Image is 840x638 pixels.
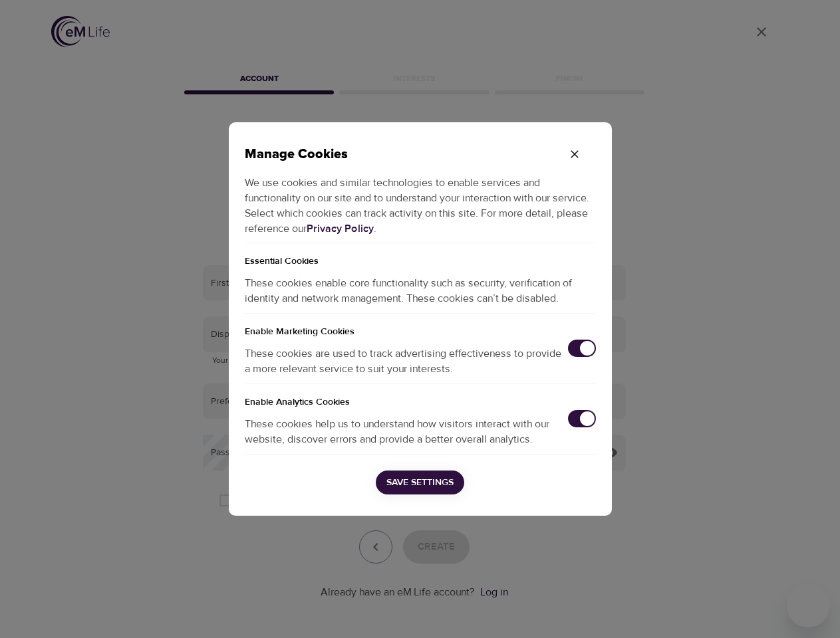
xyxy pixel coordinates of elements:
p: These cookies enable core functionality such as security, verification of identity and network ma... [245,269,596,313]
h5: Enable Analytics Cookies [245,384,596,410]
h5: Enable Marketing Cookies [245,314,596,340]
p: These cookies help us to understand how visitors interact with our website, discover errors and p... [245,417,568,447]
p: Manage Cookies [245,144,553,165]
a: Privacy Policy [307,222,374,235]
p: These cookies are used to track advertising effectiveness to provide a more relevant service to s... [245,346,568,377]
span: Save Settings [386,475,454,491]
p: Essential Cookies [245,243,596,269]
p: We use cookies and similar technologies to enable services and functionality on our site and to u... [245,165,596,243]
button: Save Settings [376,471,464,495]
